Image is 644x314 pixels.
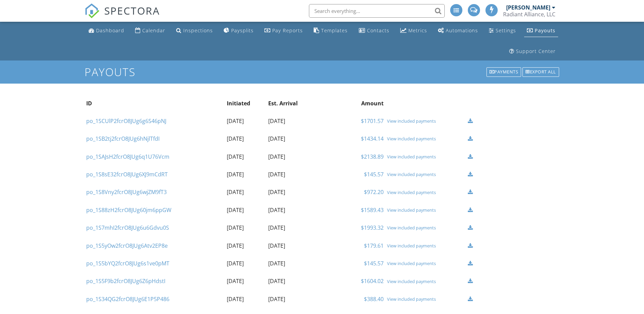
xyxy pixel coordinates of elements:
div: Calendar [142,27,165,34]
a: Settings [486,24,519,37]
a: Payments [486,67,522,77]
a: Automations (Basic) [435,24,481,37]
a: po_1S5bYQ2fcrO8JUg6s1ve0pMT [86,260,169,267]
a: Pay Reports [262,24,306,37]
a: View included payments [387,118,464,124]
a: po_1S8Vny2fcrO8JUg6wjZM9fT3 [86,188,167,196]
td: [DATE] [266,272,317,290]
td: [DATE] [266,130,317,147]
a: Metrics [398,24,430,37]
a: View included payments [387,243,464,248]
a: View included payments [387,154,464,159]
a: Templates [311,24,350,37]
a: Paysplits [221,24,256,37]
td: [DATE] [225,183,266,201]
a: Dashboard [86,24,127,37]
a: po_1SCUlP2fcrO8JUg6g6S46pNJ [86,117,166,125]
th: ID [85,94,225,112]
td: [DATE] [266,148,317,165]
a: $145.57 [364,260,384,267]
td: [DATE] [225,201,266,219]
td: [DATE] [225,130,266,147]
a: $2138.89 [361,153,384,160]
a: po_1SAJsH2fcrO8JUg6q1U76Vcm [86,153,169,160]
td: [DATE] [225,219,266,237]
div: Paysplits [231,27,254,34]
span: SPECTORA [104,3,160,18]
td: [DATE] [225,272,266,290]
div: Templates [321,27,348,34]
div: Contacts [367,27,389,34]
th: Est. Arrival [266,94,317,112]
td: [DATE] [266,255,317,272]
a: Export all [522,67,560,77]
a: View included payments [387,136,464,141]
a: View included payments [387,190,464,195]
div: Payouts [535,27,555,34]
a: po_1S88zH2fcrO8JUg60jm6ppGW [86,206,171,214]
a: View included payments [387,225,464,230]
td: [DATE] [225,290,266,308]
td: [DATE] [225,148,266,165]
a: po_1S8sE32fcrO8JUg6XJ9mCdRT [86,171,168,178]
td: [DATE] [266,201,317,219]
td: [DATE] [225,112,266,130]
a: po_1S34QG2fcrO8JUg6E1P5P486 [86,295,169,303]
a: Inspections [173,24,216,37]
td: [DATE] [266,219,317,237]
div: Settings [496,27,516,34]
a: View included payments [387,207,464,213]
a: $972.20 [364,188,384,196]
div: Inspections [183,27,213,34]
div: [PERSON_NAME] [506,4,550,11]
a: Support Center [507,45,558,58]
td: [DATE] [225,255,266,272]
div: Automations [446,27,478,34]
div: Support Center [516,48,556,54]
img: The Best Home Inspection Software - Spectora [85,3,99,18]
a: po_1SB2tj2fcrO8JUg6hNjlTfdI [86,135,160,142]
a: Contacts [356,24,392,37]
div: Metrics [408,27,427,34]
div: Pay Reports [272,27,303,34]
td: [DATE] [266,112,317,130]
th: Amount [317,94,385,112]
a: po_1S5yOw2fcrO8JUg6Atv2EP8e [86,242,168,249]
div: Dashboard [96,27,124,34]
a: $1589.43 [361,206,384,214]
a: View included payments [387,296,464,302]
td: [DATE] [266,183,317,201]
div: Radiant Alliance, LLC [503,11,555,18]
td: [DATE] [266,290,317,308]
td: [DATE] [225,237,266,255]
a: View included payments [387,261,464,266]
td: [DATE] [266,165,317,183]
a: Payouts [524,24,558,37]
a: View included payments [387,279,464,284]
a: $1701.57 [361,117,384,125]
div: Export all [522,67,559,77]
a: $1604.02 [361,277,384,285]
h1: Payouts [85,66,560,78]
a: View included payments [387,172,464,177]
th: Initiated [225,94,266,112]
input: Search everything... [309,4,445,18]
a: $179.61 [364,242,384,249]
a: $145.57 [364,171,384,178]
a: SPECTORA [85,9,160,23]
td: [DATE] [266,237,317,255]
td: [DATE] [225,165,266,183]
a: $1434.14 [361,135,384,142]
a: $388.40 [364,295,384,303]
